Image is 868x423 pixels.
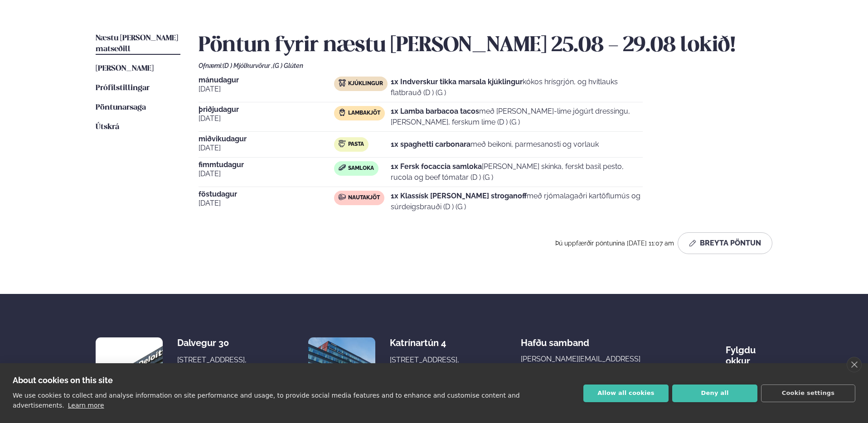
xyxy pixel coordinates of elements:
button: Allow all cookies [583,385,669,402]
a: Learn more [68,402,104,409]
span: [DATE] [199,198,334,209]
span: Lambakjöt [348,110,380,117]
img: pasta.svg [339,140,346,147]
p: [PERSON_NAME] skinka, ferskt basil pesto, rucola og beef tómatar (D ) (G ) [391,161,643,183]
span: [DATE] [199,113,334,124]
span: Pasta [348,141,364,148]
a: Næstu [PERSON_NAME] matseðill [96,33,180,55]
a: Prófílstillingar [96,83,150,94]
span: þriðjudagur [199,106,334,113]
span: Útskrá [96,123,119,131]
span: fimmtudagur [199,161,334,168]
span: (G ) Glúten [273,62,303,69]
strong: 1x spaghetti carbonara [391,140,470,149]
span: mánudagur [199,77,334,84]
p: We use cookies to collect and analyse information on site performance and usage, to provide socia... [13,392,520,409]
span: Pöntunarsaga [96,104,146,111]
span: Samloka [348,165,374,172]
span: Kjúklingur [348,80,383,87]
p: með beikoni, parmesanosti og vorlauk [391,139,599,150]
div: [STREET_ADDRESS], [GEOGRAPHIC_DATA] [177,355,249,376]
a: close [847,357,862,372]
button: Cookie settings [761,385,855,402]
strong: About cookies on this site [13,375,113,385]
span: Nautakjöt [348,194,380,202]
span: föstudagur [199,191,334,198]
strong: 1x Klassísk [PERSON_NAME] stroganoff [391,192,527,200]
a: Pöntunarsaga [96,102,146,113]
span: (D ) Mjólkurvörur , [223,62,273,69]
img: image alt [96,337,163,404]
div: Katrínartún 4 [390,337,462,348]
a: [PERSON_NAME][EMAIL_ADDRESS][DOMAIN_NAME] [521,354,667,375]
strong: 1x Fersk focaccia samloka [391,162,482,171]
div: Dalvegur 30 [177,337,249,348]
button: Deny all [672,385,757,402]
strong: 1x Indverskur tikka marsala kjúklingur [391,77,523,86]
span: [DATE] [199,168,334,179]
button: Breyta Pöntun [678,232,772,254]
strong: 1x Lamba barbacoa tacos [391,107,479,115]
a: Útskrá [96,122,119,133]
h2: Pöntun fyrir næstu [PERSON_NAME] 25.08 - 29.08 lokið! [199,33,772,58]
div: [STREET_ADDRESS], [GEOGRAPHIC_DATA] [390,355,462,376]
div: Ofnæmi: [199,62,772,69]
span: miðvikudagur [199,135,334,143]
p: með [PERSON_NAME]-lime jógúrt dressingu, [PERSON_NAME], ferskum lime (D ) (G ) [391,106,643,128]
span: [DATE] [199,84,334,95]
span: Prófílstillingar [96,84,150,92]
a: [PERSON_NAME] [96,63,154,74]
span: [PERSON_NAME] [96,65,154,72]
div: Fylgdu okkur [726,337,772,366]
img: image alt [308,337,375,404]
span: Þú uppfærðir pöntunina [DATE] 11:07 am [555,240,674,247]
img: chicken.svg [339,79,346,87]
img: Lamb.svg [339,109,346,116]
span: [DATE] [199,143,334,154]
img: beef.svg [339,193,346,201]
p: með rjómalagaðri kartöflumús og súrdeigsbrauði (D ) (G ) [391,191,643,212]
span: Hafðu samband [521,330,589,348]
img: sandwich-new-16px.svg [339,164,346,171]
p: kókos hrísgrjón, og hvítlauks flatbrauð (D ) (G ) [391,77,643,98]
span: Næstu [PERSON_NAME] matseðill [96,34,178,53]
